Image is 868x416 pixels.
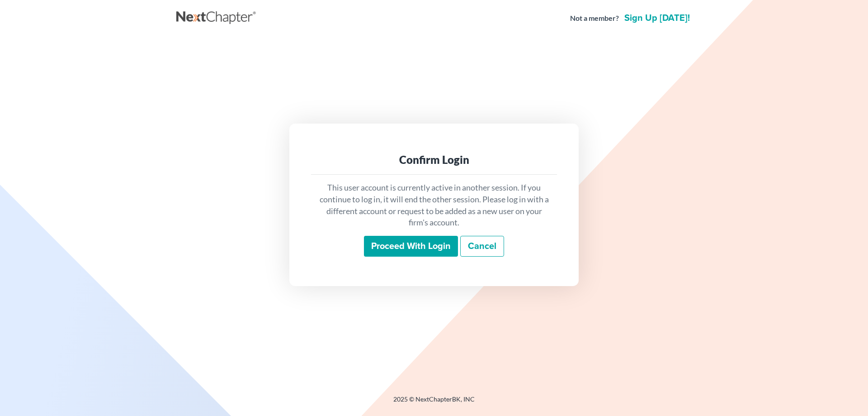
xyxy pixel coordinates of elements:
[318,182,550,229] p: This user account is currently active in another session. If you continue to log in, it will end ...
[364,236,458,257] input: Proceed with login
[623,14,692,23] a: Sign up [DATE]!
[318,153,550,167] div: Confirm Login
[570,13,619,24] strong: Not a member?
[460,236,504,257] a: Cancel
[176,395,692,411] div: 2025 © NextChapterBK, INC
